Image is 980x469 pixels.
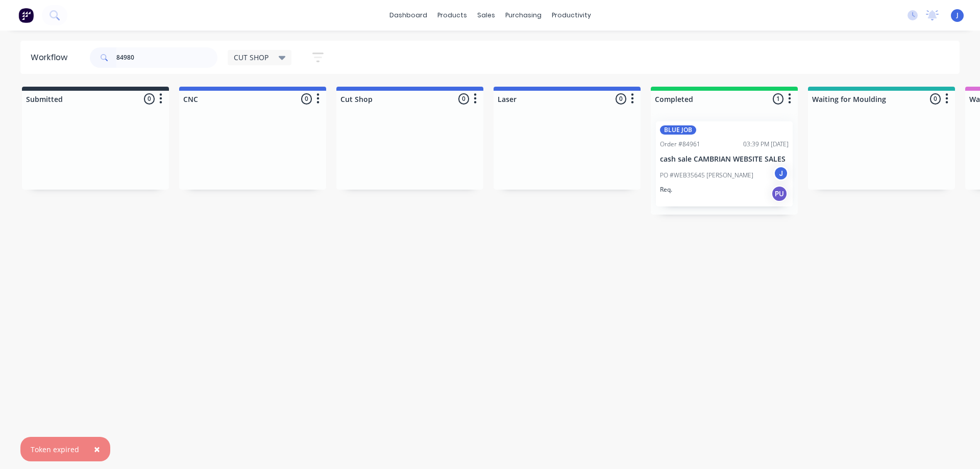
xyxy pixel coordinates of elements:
p: PO #WEB35645 [PERSON_NAME] [660,171,753,180]
div: BLUE JOBOrder #8496103:39 PM [DATE]cash sale CAMBRIAN WEBSITE SALESPO #WEB35645 [PERSON_NAME]JReq.PU [656,121,793,206]
div: productivity [547,8,596,23]
div: Order #84961 [660,140,700,149]
div: Token expired [31,444,79,455]
div: Workflow [31,51,72,64]
div: purchasing [500,8,547,23]
input: Search for orders... [116,47,217,68]
span: CUT SHOP [234,52,268,63]
a: dashboard [384,8,432,23]
button: Close [84,437,110,461]
span: × [94,442,100,456]
span: J [957,11,959,20]
p: Req. [660,185,672,194]
div: 03:39 PM [DATE] [743,140,789,149]
img: Factory [18,8,34,23]
div: PU [771,186,788,202]
div: products [432,8,472,23]
p: cash sale CAMBRIAN WEBSITE SALES [660,155,789,164]
div: J [773,166,789,181]
div: BLUE JOB [660,125,696,135]
div: sales [472,8,500,23]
